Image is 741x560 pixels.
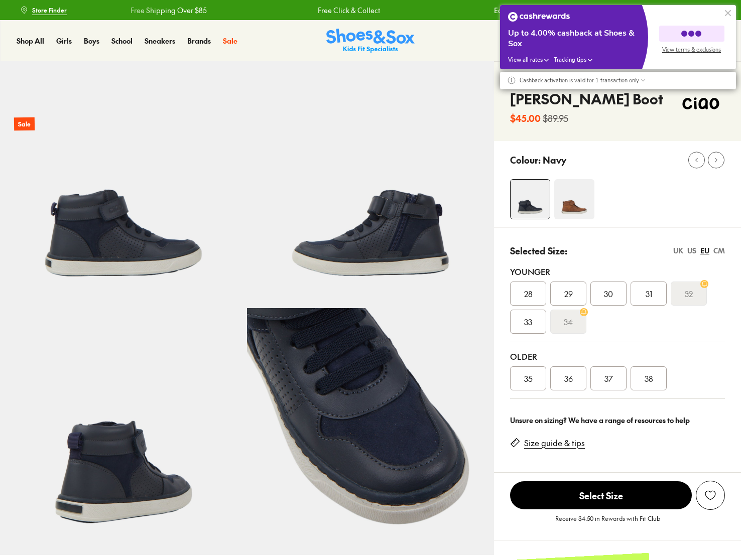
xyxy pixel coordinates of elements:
div: Cashback activation is valid for 1 transaction only [520,77,639,84]
img: Vendor logo [677,88,725,118]
span: 33 [524,316,532,328]
p: Sale [14,117,35,131]
span: Sneakers [145,36,175,46]
span: Boys [84,36,99,46]
div: EU [700,245,709,256]
s: 34 [564,316,573,328]
a: Store Finder [20,1,67,19]
div: Unsure on sizing? We have a range of resources to help [510,415,725,426]
div: UK [673,245,683,256]
span: 37 [604,372,613,384]
button: Select Size [510,481,692,510]
span: Girls [56,36,72,46]
a: Size guide & tips [524,438,585,449]
img: 5-479669_1 [247,61,494,308]
p: Receive $4.50 in Rewards with Fit Club [555,514,660,532]
button: Add to wishlist [696,481,725,510]
span: 29 [564,288,573,300]
a: Free Shipping Over $85 [499,5,575,16]
span: School [111,36,133,46]
span: 30 [604,288,613,300]
div: Up to 4.00% cashback at Shoes & Sox [508,28,640,49]
a: Sneakers [145,36,175,46]
s: 32 [685,288,693,300]
span: View all rates [508,56,543,64]
a: School [111,36,133,46]
h4: [PERSON_NAME] Boot [510,88,663,109]
s: $89.95 [543,111,568,125]
a: Free Click & Collect [146,5,208,16]
img: SNS_Logo_Responsive.svg [326,29,415,53]
span: 38 [645,372,653,384]
span: Select Size [510,481,692,509]
div: CM [713,245,725,256]
img: Cashrewards white logo [508,12,570,22]
span: View terms & exclusions [662,46,721,54]
div: US [687,245,696,256]
span: 36 [564,372,573,384]
p: Navy [543,153,566,167]
img: 7-479671_1 [247,308,494,555]
p: Colour: [510,153,541,167]
a: Sale [223,36,237,46]
span: Shop All [17,36,44,46]
span: 35 [524,372,533,384]
a: Shop All [17,36,44,46]
a: Boys [84,36,99,46]
img: 4-479668_1 [511,180,550,219]
span: 31 [646,288,652,300]
a: Book a FREE Expert Fitting [635,1,721,19]
span: Brands [187,36,211,46]
a: Earn Fit Club Rewards [322,5,392,16]
img: Info [508,76,516,84]
span: Store Finder [32,6,67,15]
img: Arrow down [641,78,645,82]
b: $45.00 [510,111,541,125]
span: Sale [223,36,237,46]
div: Younger [510,265,725,277]
a: Shoes & Sox [326,29,415,53]
div: Older [510,350,725,362]
span: Tracking tips [554,56,586,64]
span: 28 [524,288,533,300]
img: 4-479672_1 [554,179,594,219]
a: Girls [56,36,72,46]
a: Brands [187,36,211,46]
p: Selected Size: [510,244,567,257]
